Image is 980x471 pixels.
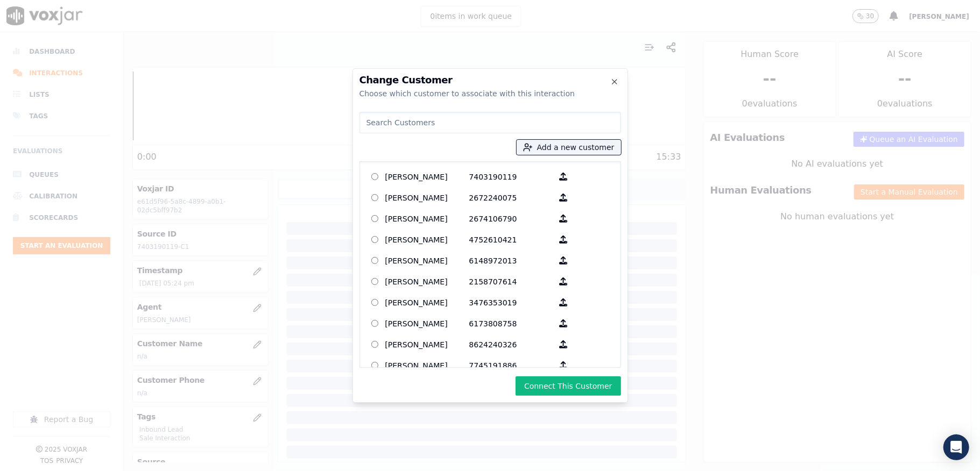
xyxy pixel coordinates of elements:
[371,215,378,222] input: [PERSON_NAME] 2674106790
[469,294,553,311] p: 3476353019
[553,294,574,311] button: [PERSON_NAME] 3476353019
[469,168,553,185] p: 7403190119
[943,434,969,460] div: Open Intercom Messenger
[553,189,574,206] button: [PERSON_NAME] 2672240075
[371,278,378,285] input: [PERSON_NAME] 2158707614
[371,257,378,264] input: [PERSON_NAME] 6148972013
[516,376,621,396] button: Connect This Customer
[469,210,553,227] p: 2674106790
[385,168,469,185] p: [PERSON_NAME]
[385,294,469,311] p: [PERSON_NAME]
[385,210,469,227] p: [PERSON_NAME]
[469,315,553,332] p: 6173808758
[469,273,553,290] p: 2158707614
[385,231,469,248] p: [PERSON_NAME]
[553,210,574,227] button: [PERSON_NAME] 2674106790
[553,315,574,332] button: [PERSON_NAME] 6173808758
[371,362,378,369] input: [PERSON_NAME] 7745191886
[385,315,469,332] p: [PERSON_NAME]
[517,140,621,155] button: Add a new customer
[371,341,378,348] input: [PERSON_NAME] 8624240326
[469,336,553,353] p: 8624240326
[553,336,574,353] button: [PERSON_NAME] 8624240326
[385,189,469,206] p: [PERSON_NAME]
[553,273,574,290] button: [PERSON_NAME] 2158707614
[371,194,378,201] input: [PERSON_NAME] 2672240075
[385,252,469,269] p: [PERSON_NAME]
[385,357,469,374] p: [PERSON_NAME]
[469,252,553,269] p: 6148972013
[469,231,553,248] p: 4752610421
[359,112,621,133] input: Search Customers
[553,231,574,248] button: [PERSON_NAME] 4752610421
[371,320,378,327] input: [PERSON_NAME] 6173808758
[385,273,469,290] p: [PERSON_NAME]
[469,357,553,374] p: 7745191886
[469,189,553,206] p: 2672240075
[553,357,574,374] button: [PERSON_NAME] 7745191886
[359,75,621,85] h2: Change Customer
[359,88,621,99] div: Choose which customer to associate with this interaction
[385,336,469,353] p: [PERSON_NAME]
[553,168,574,185] button: [PERSON_NAME] 7403190119
[371,236,378,243] input: [PERSON_NAME] 4752610421
[553,252,574,269] button: [PERSON_NAME] 6148972013
[371,299,378,306] input: [PERSON_NAME] 3476353019
[371,173,378,180] input: [PERSON_NAME] 7403190119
